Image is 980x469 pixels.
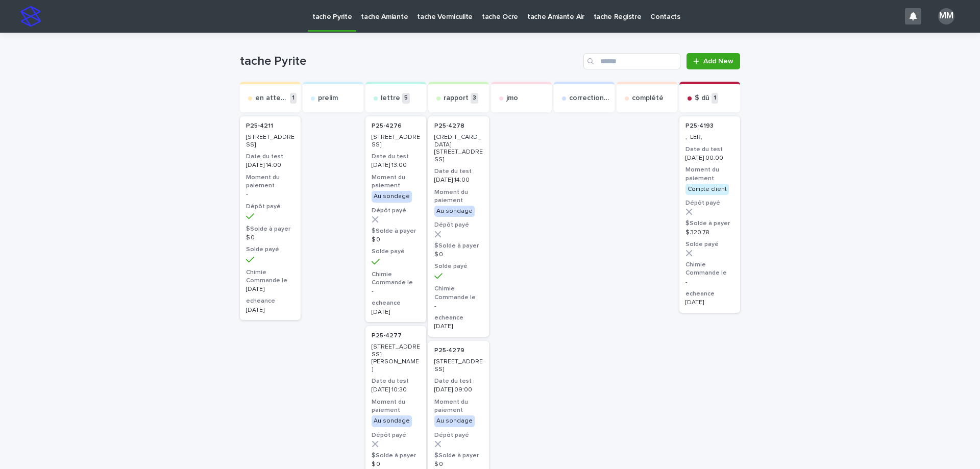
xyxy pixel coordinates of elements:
[434,188,483,205] h3: Moment du paiement
[434,262,483,270] h3: Solde payé
[372,153,420,161] h3: Date du test
[428,116,489,337] a: P25-4278 [CREDIT_CARD_DATA][STREET_ADDRESS]Date du test[DATE] 14:00Moment du paiementAu sondageDé...
[434,398,483,414] h3: Moment du paiement
[246,268,295,285] h3: Chimie Commande le
[372,248,420,256] h3: Solde payé
[695,94,709,103] p: $ dû
[372,461,420,468] p: $ 0
[372,299,420,307] h3: echeance
[434,303,483,310] p: -
[372,431,420,439] h3: Dépôt payé
[434,314,483,322] h3: echeance
[434,134,483,163] p: [CREDIT_CARD_DATA][STREET_ADDRESS]
[240,54,579,69] h1: tache Pyrite
[372,122,402,130] p: P25-4276
[372,174,420,190] h3: Moment du paiement
[434,377,483,385] h3: Date du test
[685,279,734,286] p: -
[372,343,420,373] p: [STREET_ADDRESS][PERSON_NAME]
[372,415,412,427] div: Au sondage
[434,358,483,373] p: [STREET_ADDRESS]
[372,270,420,287] h3: Chimie Commande le
[685,184,729,195] div: Compte client
[20,6,41,27] img: stacker-logo-s-only.png
[434,251,483,258] p: $ 0
[246,203,295,211] h3: Dépôt payé
[938,8,954,24] div: MM
[246,174,295,190] h3: Moment du paiement
[444,94,469,103] p: rapport
[434,461,483,468] p: $ 0
[434,452,483,460] h3: $Solde à payer
[685,229,734,236] p: $ 320.78
[246,162,295,169] p: [DATE] 14:00
[246,297,295,305] h3: echeance
[372,162,420,169] p: [DATE] 13:00
[365,116,426,322] a: P25-4276 [STREET_ADDRESS]Date du test[DATE] 13:00Moment du paiementAu sondageDépôt payé$Solde à p...
[434,347,464,354] p: P25-4279
[685,122,714,130] p: P25-4193
[372,288,420,295] p: -
[381,94,400,103] p: lettre
[246,122,273,130] p: P25-4211
[506,94,518,103] p: jmo
[687,53,740,69] a: Add New
[240,116,301,320] a: P25-4211 [STREET_ADDRESS]Date du test[DATE] 14:00Moment du paiement-Dépôt payé$Solde à payer$ 0So...
[372,191,412,202] div: Au sondage
[434,122,464,130] p: P25-4278
[372,227,420,235] h3: $Solde à payer
[372,236,420,243] p: $ 0
[434,242,483,250] h3: $Solde à payer
[372,332,402,339] p: P25-4277
[318,94,338,103] p: prelim
[246,191,295,198] p: -
[246,225,295,233] h3: $Solde à payer
[255,94,288,103] p: en attente
[246,245,295,254] h3: Solde payé
[372,309,420,316] p: [DATE]
[434,167,483,176] h3: Date du test
[246,286,295,293] p: [DATE]
[434,415,475,427] div: Au sondage
[632,94,664,103] p: complété
[679,116,740,313] a: P25-4193 , LER,Date du test[DATE] 00:00Moment du paiementCompte clientDépôt payé$Solde à payer$ 3...
[685,219,734,228] h3: $Solde à payer
[246,307,295,314] p: [DATE]
[685,299,734,306] p: [DATE]
[246,153,295,161] h3: Date du test
[290,93,297,104] p: 1
[246,134,295,149] p: [STREET_ADDRESS]
[471,93,478,104] p: 3
[434,221,483,229] h3: Dépôt payé
[685,240,734,249] h3: Solde payé
[685,134,734,141] p: , LER,
[246,234,295,241] p: $ 0
[372,134,420,149] p: [STREET_ADDRESS]
[372,207,420,215] h3: Dépôt payé
[583,53,680,69] input: Search
[712,93,718,104] p: 1
[569,94,610,103] p: correction exp
[372,386,420,393] p: [DATE] 10:30
[434,323,483,330] p: [DATE]
[685,290,734,298] h3: echeance
[434,206,475,217] div: Au sondage
[372,398,420,414] h3: Moment du paiement
[434,431,483,439] h3: Dépôt payé
[685,199,734,207] h3: Dépôt payé
[434,177,483,184] p: [DATE] 14:00
[372,377,420,385] h3: Date du test
[372,452,420,460] h3: $Solde à payer
[685,145,734,154] h3: Date du test
[685,261,734,277] h3: Chimie Commande le
[434,386,483,393] p: [DATE] 09:00
[402,93,410,104] p: 5
[685,155,734,162] p: [DATE] 00:00
[685,166,734,182] h3: Moment du paiement
[434,285,483,301] h3: Chimie Commande le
